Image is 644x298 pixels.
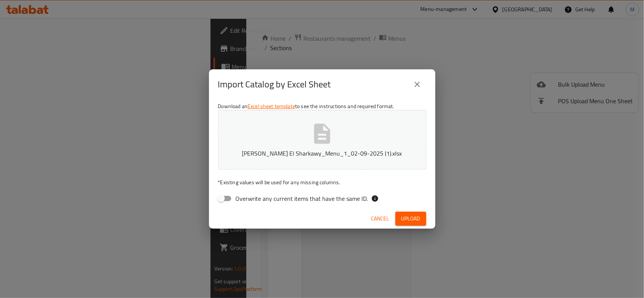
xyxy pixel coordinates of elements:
[247,101,295,111] a: Excel sheet template
[395,212,426,226] button: Upload
[371,214,389,223] span: Cancel
[368,212,392,226] button: Cancel
[408,75,426,93] button: close
[401,214,420,223] span: Upload
[236,194,368,203] span: Overwrite any current items that have the same ID.
[218,179,426,186] p: Existing values will be used for any missing columns.
[230,149,415,158] p: [PERSON_NAME] El Sharkawy_Menu_1_02-09-2025 (1).xlsx
[218,110,426,170] button: [PERSON_NAME] El Sharkawy_Menu_1_02-09-2025 (1).xlsx
[218,78,331,90] h2: Import Catalog by Excel Sheet
[209,99,435,209] div: Download an to see the instructions and required format.
[371,195,379,202] svg: If the overwrite option isn't selected, then the items that match an existing ID will be ignored ...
